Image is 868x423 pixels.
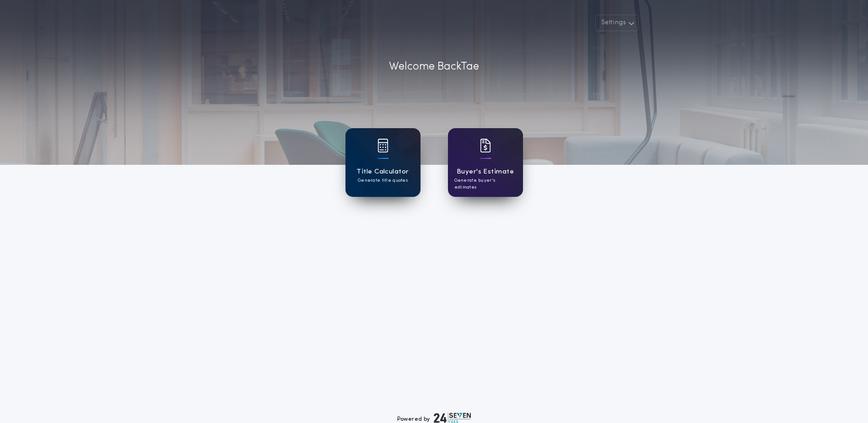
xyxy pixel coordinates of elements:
[358,177,408,184] p: Generate title quotes
[595,15,638,31] button: Settings
[345,128,421,197] a: card iconTitle CalculatorGenerate title quotes
[389,59,479,75] p: Welcome Back Tae
[377,139,388,152] img: card icon
[457,167,514,177] h1: Buyer's Estimate
[454,177,517,191] p: Generate buyer's estimates
[356,167,409,177] h1: Title Calculator
[448,128,523,197] a: card iconBuyer's EstimateGenerate buyer's estimates
[480,139,491,152] img: card icon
